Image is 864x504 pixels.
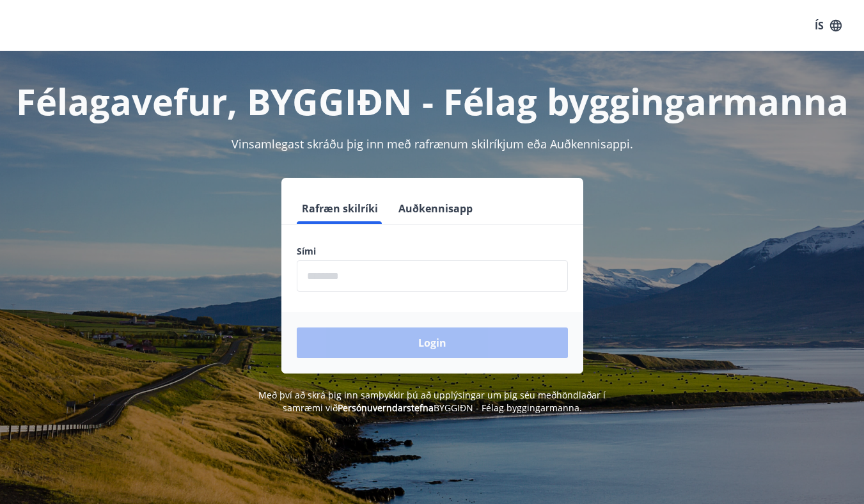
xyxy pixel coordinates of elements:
[393,193,478,224] button: Auðkennisapp
[297,193,383,224] button: Rafræn skilríki
[338,402,434,414] a: Persónuverndarstefna
[232,136,633,152] span: Vinsamlegast skráðu þig inn með rafrænum skilríkjum eða Auðkennisappi.
[258,389,606,414] span: Með því að skrá þig inn samþykkir þú að upplýsingar um þig séu meðhöndlaðar í samræmi við BYGGIÐN...
[808,14,849,37] button: ÍS
[297,245,568,258] label: Sími
[15,77,849,125] h1: Félagavefur, BYGGIÐN - Félag byggingarmanna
